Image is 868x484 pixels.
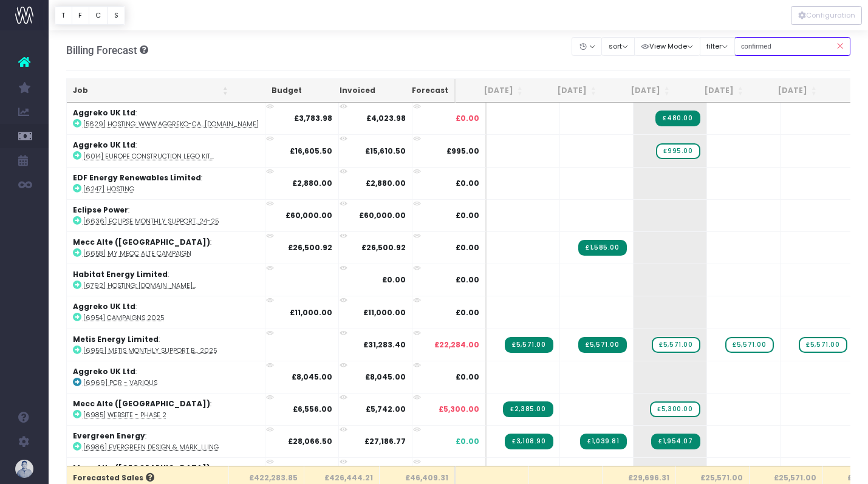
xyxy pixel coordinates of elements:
[456,307,479,318] span: £0.00
[67,103,265,134] td: :
[363,307,406,318] strong: £11,000.00
[67,425,265,457] td: :
[578,240,626,256] span: Streamtime Invoice: 5184 – [6658] My Mecc Alte Campaign
[73,463,210,473] strong: Mecc Alte ([GEOGRAPHIC_DATA])
[83,313,164,322] abbr: [6954] Campaigns 2025
[285,210,332,220] strong: £60,000.00
[634,37,700,56] button: View Mode
[83,120,259,129] abbr: [5629] Hosting: www.aggreko-calculators.com
[799,337,847,353] span: wayahead Sales Forecast Item
[292,178,332,188] strong: £2,880.00
[700,37,735,56] button: filter
[83,152,214,161] abbr: [6014] Europe Construction Lego Kits
[67,361,265,393] td: :
[580,434,626,449] span: Streamtime Invoice: 5197 – [6986] Design & Marketing Support 2025
[83,217,219,226] abbr: [6636] Eclipse Monthly Support - Billing 24-25
[73,107,135,118] strong: Aggreko UK Ltd
[73,472,154,483] span: Forecasted Sales
[73,366,135,377] strong: Aggreko UK Ltd
[73,172,201,183] strong: EDF Energy Renewables Limited
[382,274,406,285] strong: £0.00
[366,113,406,123] strong: £4,023.98
[456,372,479,383] span: £0.00
[83,346,217,355] abbr: [6956] Metis Monthly Support Billing 2025
[293,404,332,414] strong: £6,556.00
[791,6,862,25] div: Vertical button group
[456,274,479,285] span: £0.00
[66,44,137,56] span: Billing Forecast
[67,329,265,361] td: :
[791,6,862,25] button: Configuration
[73,398,210,409] strong: Mecc Alte ([GEOGRAPHIC_DATA])
[503,401,553,417] span: Streamtime Invoice: 5165 – [6985] Website - Phase A Design
[456,79,529,103] th: Jul 25: activate to sort column ascending
[55,6,125,25] div: Vertical button group
[73,301,135,312] strong: Aggreko UK Ltd
[67,134,265,166] td: :
[15,460,33,478] img: images/default_profile_image.png
[456,113,479,124] span: £0.00
[359,210,406,220] strong: £60,000.00
[725,337,773,353] span: wayahead Sales Forecast Item
[67,393,265,425] td: :
[67,79,234,103] th: Job: activate to sort column ascending
[456,436,479,447] span: £0.00
[446,146,479,157] span: £995.00
[67,231,265,264] td: :
[294,113,332,123] strong: £3,783.98
[288,436,332,446] strong: £28,066.50
[365,372,406,382] strong: £8,045.00
[529,79,603,103] th: Aug 25: activate to sort column ascending
[601,37,635,56] button: sort
[361,242,406,253] strong: £26,500.92
[67,264,265,296] td: :
[107,6,125,25] button: S
[655,111,700,126] span: Streamtime Invoice: 5201 – [5629] Hosting: www.aggreko-calculators.com
[73,237,210,247] strong: Mecc Alte ([GEOGRAPHIC_DATA])
[73,140,135,150] strong: Aggreko UK Ltd
[55,6,72,25] button: T
[72,6,89,25] button: F
[89,6,108,25] button: C
[650,401,700,417] span: wayahead Sales Forecast Item
[83,443,219,452] abbr: [6986] Evergreen Design & Marketing Support 2025 billing
[366,178,406,188] strong: £2,880.00
[439,404,479,415] span: £5,300.00
[656,143,700,159] span: wayahead Sales Forecast Item
[456,242,479,253] span: £0.00
[308,79,381,103] th: Invoiced
[652,337,700,353] span: wayahead Sales Forecast Item
[603,79,676,103] th: Sep 25: activate to sort column ascending
[381,79,456,103] th: Forecast
[234,79,308,103] th: Budget
[456,178,479,189] span: £0.00
[83,185,134,194] abbr: [6247] Hosting
[67,167,265,199] td: :
[73,269,168,279] strong: Habitat Energy Limited
[676,79,750,103] th: Oct 25: activate to sort column ascending
[83,411,166,420] abbr: [6985] Website - phase 2
[505,337,553,353] span: Streamtime Invoice: 5145 – [6956] Metis Design & Marketing Support 2025
[288,242,332,253] strong: £26,500.92
[365,146,406,156] strong: £15,610.50
[83,281,196,290] abbr: [6792] Hosting: www.habitat.energy
[67,296,265,328] td: :
[83,249,191,258] abbr: [6658] My Mecc Alte Campaign
[651,434,700,449] span: Streamtime Invoice: 5198 – [6986] Design & Marketing Support 2025
[363,339,406,350] strong: £31,283.40
[366,404,406,414] strong: £5,742.00
[67,199,265,231] td: :
[434,339,479,350] span: £22,284.00
[734,37,851,56] input: Search...
[292,372,332,382] strong: £8,045.00
[290,307,332,318] strong: £11,000.00
[456,210,479,221] span: £0.00
[73,431,145,441] strong: Evergreen Energy
[578,337,626,353] span: Streamtime Invoice: 5174 – [6956] Metis Design & Marketing Support 2025
[73,205,128,215] strong: Eclipse Power
[290,146,332,156] strong: £16,605.50
[750,79,823,103] th: Nov 25: activate to sort column ascending
[364,436,406,446] strong: £27,186.77
[83,378,157,387] abbr: [6969] PCR - various
[73,334,159,344] strong: Metis Energy Limited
